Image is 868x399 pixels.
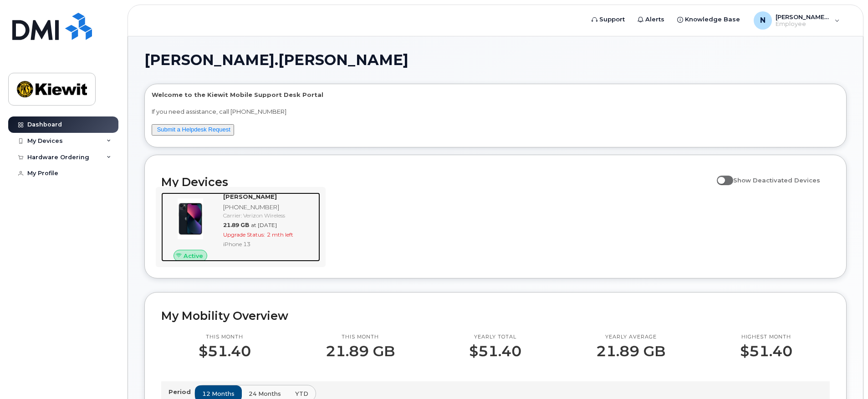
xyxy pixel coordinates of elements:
[326,343,395,359] p: 21.89 GB
[740,343,792,359] p: $51.40
[161,175,712,189] h2: My Devices
[223,222,249,228] span: 21.89 GB
[161,192,320,262] a: Active[PERSON_NAME][PHONE_NUMBER]Carrier: Verizon Wireless21.89 GBat [DATE]Upgrade Status:2 mth l...
[168,388,194,396] p: Period
[161,309,830,323] h2: My Mobility Overview
[223,193,277,200] strong: [PERSON_NAME]
[717,172,724,179] input: Show Deactivated Devices
[157,126,230,133] a: Submit a Helpdesk Request
[184,252,203,260] span: Active
[223,231,265,238] span: Upgrade Status:
[596,333,665,341] p: Yearly average
[199,333,251,341] p: This month
[251,222,277,228] span: at [DATE]
[828,359,861,392] iframe: Messenger Launcher
[152,91,839,99] p: Welcome to the Kiewit Mobile Support Desk Portal
[152,107,839,116] p: If you need assistance, call [PHONE_NUMBER]
[326,333,395,341] p: This month
[199,343,251,359] p: $51.40
[152,124,234,136] button: Submit a Helpdesk Request
[168,197,212,241] img: image20231002-3703462-1ig824h.jpeg
[295,389,308,398] span: YTD
[249,389,281,398] span: 24 months
[740,333,792,341] p: Highest month
[733,177,820,184] span: Show Deactivated Devices
[469,343,521,359] p: $51.40
[469,333,521,341] p: Yearly total
[223,240,317,248] div: iPhone 13
[223,212,317,219] div: Carrier: Verizon Wireless
[596,343,665,359] p: 21.89 GB
[223,203,317,212] div: [PHONE_NUMBER]
[144,53,408,67] span: [PERSON_NAME].[PERSON_NAME]
[267,231,293,238] span: 2 mth left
